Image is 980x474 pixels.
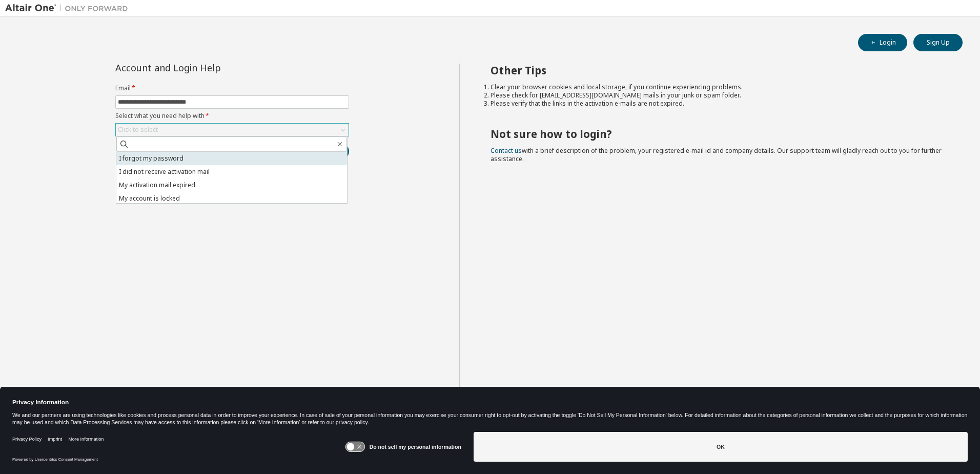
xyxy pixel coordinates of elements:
div: Click to select [116,124,349,136]
img: Altair One [5,3,133,13]
div: Click to select [118,126,158,134]
h2: Other Tips [491,64,945,77]
label: Email [115,84,349,92]
li: I forgot my password [116,152,347,165]
button: Login [858,34,907,51]
label: Select what you need help with [115,112,349,120]
div: Account and Login Help [115,64,302,72]
li: Clear your browser cookies and local storage, if you continue experiencing problems. [491,83,945,91]
li: Please check for [EMAIL_ADDRESS][DOMAIN_NAME] mails in your junk or spam folder. [491,91,945,100]
button: Sign Up [913,34,963,51]
span: with a brief description of the problem, your registered e-mail id and company details. Our suppo... [491,146,942,163]
h2: Not sure how to login? [491,127,945,141]
a: Contact us [491,146,522,155]
li: Please verify that the links in the activation e-mails are not expired. [491,100,945,108]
